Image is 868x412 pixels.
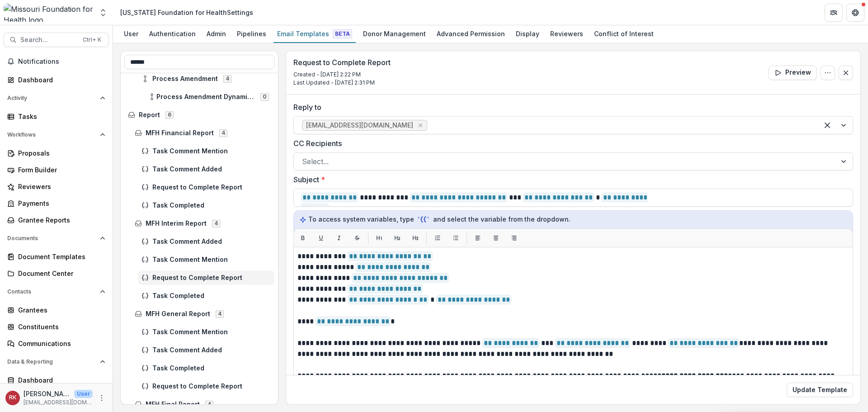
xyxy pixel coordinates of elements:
span: Contacts [7,289,96,295]
span: 4 [205,401,213,408]
a: Email Templates Beta [274,25,356,43]
div: MFH Financial Report4 [131,126,274,140]
button: Underline [314,231,328,245]
div: MFH Interim Report4 [131,216,274,231]
button: H1 [372,231,387,245]
div: Conflict of Interest [590,27,657,40]
h3: Request to Complete Report [293,58,391,67]
div: Task Comment Mention [138,325,274,339]
div: Proposals [18,148,102,158]
a: Conflict of Interest [590,25,657,43]
div: [US_STATE] Foundation for Health Settings [120,8,253,17]
div: Form Builder [18,165,102,175]
span: Task Comment Added [152,238,271,246]
span: Beta [333,29,352,38]
div: Dashboard [18,75,102,85]
span: Request to Complete Report [152,184,271,191]
div: Display [512,27,543,40]
div: Document Templates [18,252,102,261]
p: Created - [DATE] 2:22 PM [293,71,391,79]
div: Communications [18,339,102,348]
div: Task Completed [138,361,274,375]
div: Donor Management [359,27,429,40]
button: Bold [296,231,310,245]
button: Search... [4,33,109,47]
span: Request to Complete Report [152,274,271,282]
div: Constituents [18,322,102,331]
button: Notifications [4,54,109,69]
span: MFH Interim Report [146,220,207,227]
div: Task Comment Added [138,343,274,357]
div: Process Amendment Dynamic Reporting Schedule0 [145,90,274,104]
div: Report6 [124,108,274,122]
button: Align center [489,231,503,245]
span: 4 [212,220,220,227]
a: Dashboard [4,72,109,87]
label: CC Recipients [293,138,848,149]
div: Request to Complete Report [138,180,274,194]
span: Activity [7,95,96,101]
span: 0 [260,93,269,100]
button: Update Template [787,383,853,397]
div: Task Comment Added [138,234,274,249]
img: Missouri Foundation for Health logo [4,4,93,22]
button: H2 [390,231,405,245]
button: Open Activity [4,91,109,105]
a: Document Templates [4,249,109,264]
div: Reviewers [18,182,102,191]
button: Partners [825,4,843,22]
a: Authentication [146,25,199,43]
a: Tasks [4,109,109,124]
button: Options [821,66,835,80]
div: MFH General Report4 [131,307,274,321]
span: Report [139,111,160,119]
span: Notifications [18,58,105,66]
span: Request to Complete Report [152,383,271,390]
div: Clear selected options [820,118,835,133]
div: Renee Klann [9,395,16,401]
button: Open Contacts [4,284,109,299]
div: Payments [18,199,102,208]
a: User [120,25,142,43]
div: MFH Final Report4 [131,397,274,412]
span: Task Completed [152,202,271,209]
div: Grantees [18,305,102,315]
span: Process Amendment [152,75,218,83]
a: Donor Management [359,25,429,43]
span: Data & Reporting [7,359,96,365]
button: Align right [507,231,521,245]
button: Strikethrough [350,231,364,245]
p: [EMAIL_ADDRESS][DOMAIN_NAME] [24,398,93,407]
label: Subject [293,174,848,185]
span: [EMAIL_ADDRESS][DOMAIN_NAME] [306,122,413,129]
div: Document Center [18,269,102,278]
a: Admin [203,25,230,43]
span: Task Comment Added [152,166,271,173]
div: Task Comment Added [138,162,274,176]
a: Reviewers [4,179,109,194]
code: `{{` [416,215,431,224]
span: Task Completed [152,365,271,372]
div: Authentication [146,27,199,40]
span: Task Comment Mention [152,328,271,336]
span: Workflows [7,132,96,138]
span: 4 [216,310,224,317]
button: Open Data & Reporting [4,355,109,369]
div: Tasks [18,112,102,121]
button: Open entity switcher [97,4,109,22]
div: Dashboard [18,375,102,385]
div: Grantee Reports [18,215,102,225]
button: Get Help [846,4,864,22]
button: Preview [769,66,817,80]
button: H3 [408,231,423,245]
p: To access system variables, type and select the variable from the dropdown. [299,214,847,224]
div: Remove temelio@mffh.org [416,121,425,130]
div: Request to Complete Report [138,270,274,285]
span: Task Comment Mention [152,256,271,264]
div: Advanced Permission [433,27,509,40]
a: Constituents [4,319,109,334]
div: Request to Complete Report [138,379,274,393]
button: Align left [471,231,485,245]
span: Task Completed [152,292,271,300]
span: Process Amendment Dynamic Reporting Schedule [156,93,255,101]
